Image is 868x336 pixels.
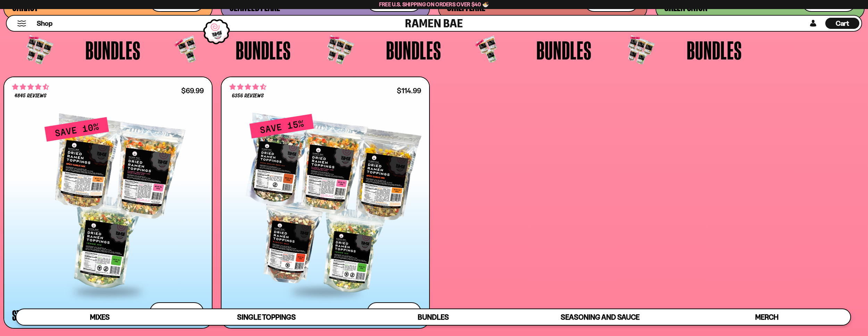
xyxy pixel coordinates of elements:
span: 4.71 stars [12,82,49,91]
span: Free U.S. Shipping on Orders over $40 🍜 [379,1,489,8]
span: 6356 reviews [232,93,264,99]
button: Mobile Menu Trigger [17,21,26,26]
button: Add to cart [150,302,204,321]
div: $114.99 [397,87,421,94]
a: Seasoning and Sauce [517,309,683,325]
span: Shop [37,19,52,28]
span: Merch [755,313,778,321]
a: Shop [37,18,52,29]
div: $69.99 [181,87,204,94]
a: Merch [684,309,850,325]
span: Bundles [236,37,291,63]
div: Cart [825,16,859,31]
span: Bundles [386,37,441,63]
span: Bundles [536,37,592,63]
span: Cart [836,19,849,27]
span: Bundles [418,313,449,321]
span: Bundles [687,37,742,63]
button: Add to cart [367,302,421,321]
span: Bundles [85,37,141,63]
a: Mixes [16,309,183,325]
span: Seasoning and Sauce [561,313,640,321]
span: Single Toppings [237,313,296,321]
a: Bundles [350,309,517,325]
a: 4.71 stars 4845 reviews $69.99 Starter Bundle Add to cart [3,77,212,329]
a: Single Toppings [183,309,350,325]
span: Mixes [90,313,110,321]
span: 4845 reviews [15,93,47,99]
span: 4.63 stars [229,82,266,91]
a: 4.63 stars 6356 reviews $114.99 Variety Bundle Add to cart [221,77,430,329]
